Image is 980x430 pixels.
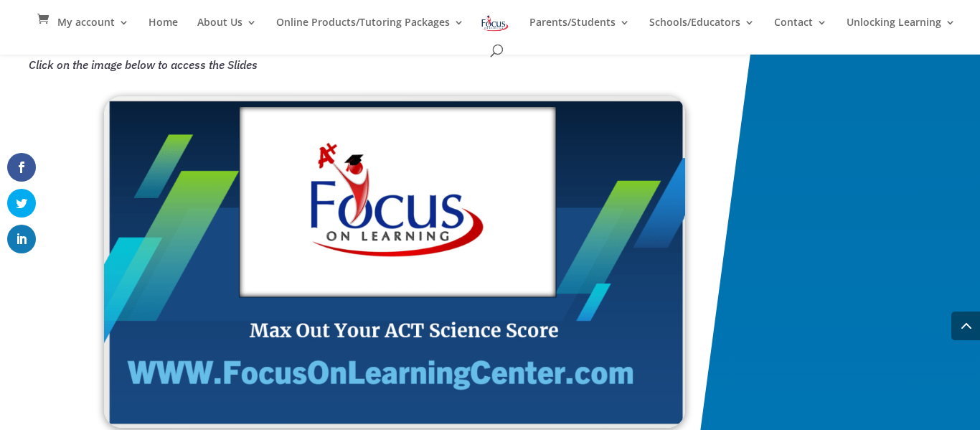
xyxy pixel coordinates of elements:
[649,17,755,42] a: Schools/Educators
[57,17,129,42] a: My account
[104,96,685,428] img: Science Jumpstart Screenshot TPS
[774,17,827,42] a: Contact
[29,57,258,72] em: Click on the image below to access the Slides
[847,17,956,42] a: Unlocking Learning
[529,17,630,42] a: Parents/Students
[276,17,464,42] a: Online Products/Tutoring Packages
[149,17,178,42] a: Home
[197,17,257,42] a: About Us
[480,13,510,34] img: Focus on Learning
